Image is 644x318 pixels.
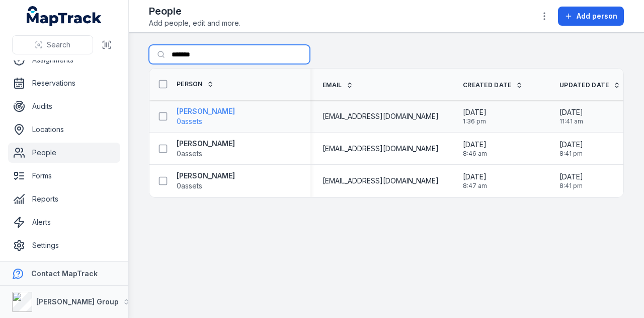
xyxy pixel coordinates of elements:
[463,182,487,190] span: 8:47 am
[463,140,487,150] span: [DATE]
[577,11,617,21] span: Add person
[8,73,120,93] a: Reservations
[177,106,235,116] strong: [PERSON_NAME]
[177,80,214,88] a: Person
[559,172,583,182] span: [DATE]
[177,116,202,126] span: 0 assets
[27,6,102,26] a: MapTrack
[177,139,235,159] a: [PERSON_NAME]0assets
[177,139,235,149] strong: [PERSON_NAME]
[559,81,620,89] a: Updated Date
[463,140,487,158] time: 04/08/2025, 8:46:43 am
[47,40,70,50] span: Search
[559,81,609,89] span: Updated Date
[463,172,487,182] span: [DATE]
[463,81,512,89] span: Created Date
[463,107,487,125] time: 24/03/2025, 1:36:38 pm
[559,150,583,158] span: 8:41 pm
[8,189,120,209] a: Reports
[177,80,203,88] span: Person
[323,111,439,121] span: [EMAIL_ADDRESS][DOMAIN_NAME]
[177,106,235,126] a: [PERSON_NAME]0assets
[323,144,439,154] span: [EMAIL_ADDRESS][DOMAIN_NAME]
[463,150,487,158] span: 8:46 am
[559,107,583,125] time: 28/05/2025, 11:41:20 am
[463,107,487,117] span: [DATE]
[8,212,120,232] a: Alerts
[8,96,120,116] a: Audits
[31,269,98,278] strong: Contact MapTrack
[8,235,120,256] a: Settings
[177,171,235,181] strong: [PERSON_NAME]
[8,143,120,163] a: People
[177,149,202,159] span: 0 assets
[177,171,235,191] a: [PERSON_NAME]0assets
[323,176,439,186] span: [EMAIL_ADDRESS][DOMAIN_NAME]
[8,119,120,140] a: Locations
[36,297,119,306] strong: [PERSON_NAME] Group
[323,81,353,89] a: Email
[559,140,583,150] span: [DATE]
[559,107,583,117] span: [DATE]
[559,117,583,125] span: 11:41 am
[149,18,240,28] span: Add people, edit and more.
[559,140,583,158] time: 13/08/2025, 8:41:50 pm
[8,166,120,186] a: Forms
[559,182,583,190] span: 8:41 pm
[558,7,624,26] button: Add person
[323,81,342,89] span: Email
[463,81,523,89] a: Created Date
[177,181,202,191] span: 0 assets
[559,172,583,190] time: 13/08/2025, 8:41:39 pm
[149,4,240,18] h2: People
[463,172,487,190] time: 04/08/2025, 8:47:16 am
[12,35,93,54] button: Search
[463,117,487,125] span: 1:36 pm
